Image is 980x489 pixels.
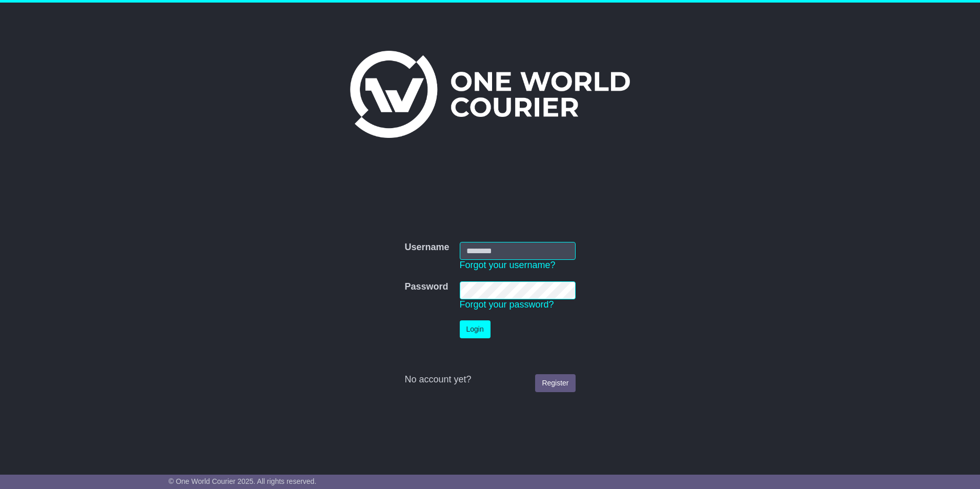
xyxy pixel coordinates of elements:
span: © One World Courier 2025. All rights reserved. [169,477,317,485]
div: No account yet? [404,374,575,385]
a: Forgot your password? [460,299,554,310]
button: Login [460,320,491,338]
img: One World [350,51,630,138]
label: Username [404,242,449,253]
a: Forgot your username? [460,260,556,270]
label: Password [404,281,448,293]
a: Register [535,374,575,392]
